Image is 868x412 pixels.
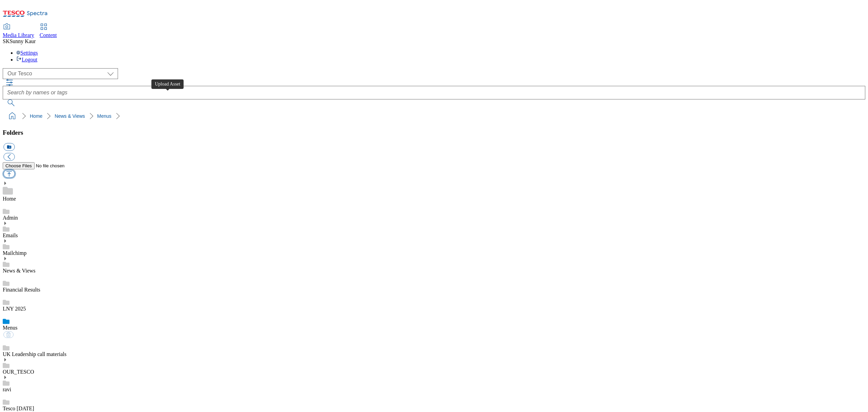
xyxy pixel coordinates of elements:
a: OUR_TESCO [3,369,34,375]
a: Home [3,196,16,202]
a: UK Leadership call materials [3,351,66,357]
a: Menus [3,325,18,331]
span: Content [40,32,57,38]
input: Search by names or tags [3,86,865,99]
span: SK [3,38,9,44]
a: LNY 2025 [3,306,26,312]
a: Mailchimp [3,250,26,256]
a: Menus [97,113,112,119]
a: Financial Results [3,287,40,293]
a: Logout [16,57,37,62]
span: Media Library [3,32,34,38]
h3: Folders [3,129,865,136]
a: Home [30,113,42,119]
a: Media Library [3,24,34,38]
span: Sunny Kaur [9,38,36,44]
a: home [7,111,18,121]
a: News & Views [55,113,85,119]
a: Tesco [DATE] [3,406,34,411]
a: News & Views [3,268,36,274]
a: Settings [16,50,38,56]
a: Content [40,24,57,38]
a: ravi [3,387,11,392]
a: Emails [3,232,18,238]
nav: breadcrumb [3,110,865,123]
a: Admin [3,215,18,221]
